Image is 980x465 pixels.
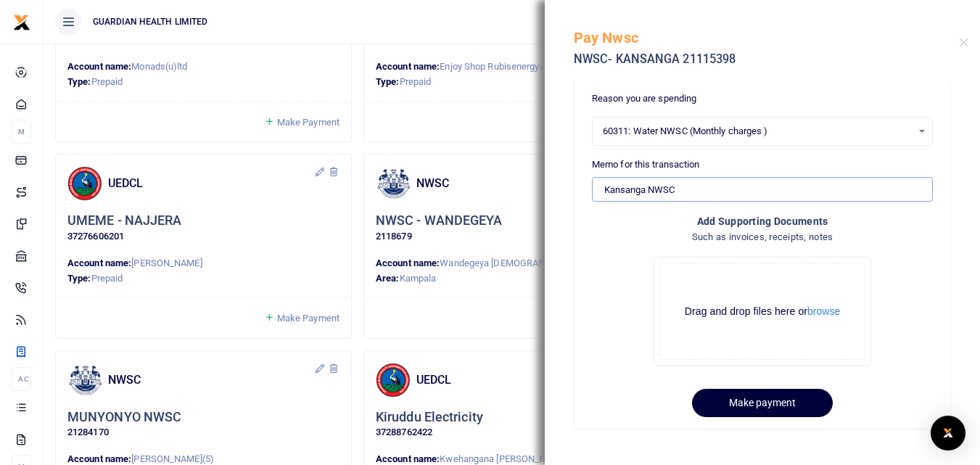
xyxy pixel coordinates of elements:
[376,213,648,244] div: Click to update
[12,367,31,391] li: Ac
[67,409,339,440] div: Click to update
[108,176,314,192] h4: UEDCL
[654,257,871,366] div: File Uploader
[67,273,91,284] strong: Type:
[400,273,437,284] span: Kampala
[67,425,339,440] p: 21284170
[91,76,123,87] span: Prepaid
[416,176,622,192] h4: NWSC
[108,372,314,388] h4: NWSC
[376,409,483,426] h5: Kiruddu Electricity
[931,416,965,450] div: Open Intercom Messenger
[376,61,440,72] strong: Account name:
[131,453,214,464] span: [PERSON_NAME](5)
[440,61,572,72] span: Enjoy Shop Rubisenergyuganda.
[277,117,339,128] span: Make Payment
[400,76,432,87] span: Prepaid
[592,213,933,229] h4: Add supporting Documents
[574,29,959,46] h5: Pay Nwsc
[87,15,213,28] span: GUARDIAN HEALTH LIMITED
[376,229,648,244] p: 2118679
[692,389,833,417] button: Make payment
[376,425,648,440] p: 37288762422
[264,114,339,131] a: Make Payment
[131,61,187,72] span: Monads(u)ltd
[67,258,131,268] strong: Account name:
[376,258,440,268] strong: Account name:
[592,177,933,202] input: Enter extra information
[67,76,91,87] strong: Type:
[376,213,503,229] h5: NWSC - WANDEGEYA
[277,313,339,324] span: Make Payment
[13,14,30,31] img: logo-small
[376,273,400,284] strong: Area:
[592,91,696,106] label: Reason you are spending
[660,305,865,318] div: Drag and drop files here or
[376,409,648,440] div: Click to update
[807,306,840,316] button: browse
[67,61,131,72] strong: Account name:
[67,409,181,426] h5: MUNYONYO NWSC
[67,213,339,244] div: Click to update
[376,76,400,87] strong: Type:
[91,273,123,284] span: Prepaid
[959,38,968,47] button: Close
[13,16,30,27] a: logo-small logo-large logo-large
[592,157,700,172] label: Memo for this transaction
[440,258,638,268] span: Wandegeya [DEMOGRAPHIC_DATA] Community
[67,229,339,244] p: 37276606201
[67,453,131,464] strong: Account name:
[131,258,202,268] span: [PERSON_NAME]
[574,52,959,67] h5: NWSC- KANSANGA 21115398
[416,372,622,388] h4: UEDCL
[67,213,182,229] h5: UMEME - NAJJERA
[12,120,31,144] li: M
[603,124,912,139] span: 60311: Water NWSC (Monthly charges )
[264,310,339,326] a: Make Payment
[592,229,933,245] h4: Such as invoices, receipts, notes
